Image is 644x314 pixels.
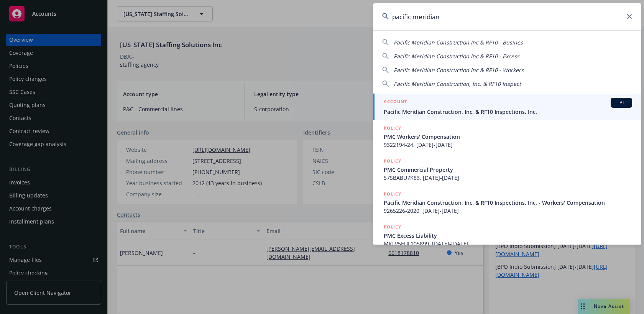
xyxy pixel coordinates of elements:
[384,199,632,207] span: Pacific Meridian Construction, Inc. & RF10 Inspections, Inc. - Workers' Compensation
[614,99,629,106] span: BI
[394,39,523,46] span: Pacific Meridian Construction Inc & RF10 - Busines
[384,141,632,149] span: 9322194-24, [DATE]-[DATE]
[384,232,632,240] span: PMC Excess Liability
[384,133,632,141] span: PMC Workers' Compensation
[373,186,641,219] a: POLICYPacific Meridian Construction, Inc. & RF10 Inspections, Inc. - Workers' Compensation9265226...
[384,166,632,174] span: PMC Commercial Property
[373,94,641,120] a: ACCOUNTBIPacific Meridian Construction, Inc. & RF10 Inspections, Inc.
[394,66,524,74] span: Pacific Meridian Construction Inc & RF10 - Workers
[384,124,401,132] h5: POLICY
[384,223,401,231] h5: POLICY
[384,98,407,107] h5: ACCOUNT
[373,120,641,153] a: POLICYPMC Workers' Compensation9322194-24, [DATE]-[DATE]
[394,80,521,87] span: Pacific Meridian Construction, Inc. & RF10 Inspect
[384,207,632,215] span: 9265226-2020, [DATE]-[DATE]
[384,174,632,182] span: 57SBABU7K83, [DATE]-[DATE]
[373,219,641,252] a: POLICYPMC Excess LiabilityMKLV5EUL105899, [DATE]-[DATE]
[373,153,641,186] a: POLICYPMC Commercial Property57SBABU7K83, [DATE]-[DATE]
[384,240,632,248] span: MKLV5EUL105899, [DATE]-[DATE]
[394,53,519,60] span: Pacific Meridian Construction Inc & RF10 - Excess
[384,190,401,198] h5: POLICY
[384,108,632,116] span: Pacific Meridian Construction, Inc. & RF10 Inspections, Inc.
[373,3,641,30] input: Search...
[384,157,401,165] h5: POLICY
